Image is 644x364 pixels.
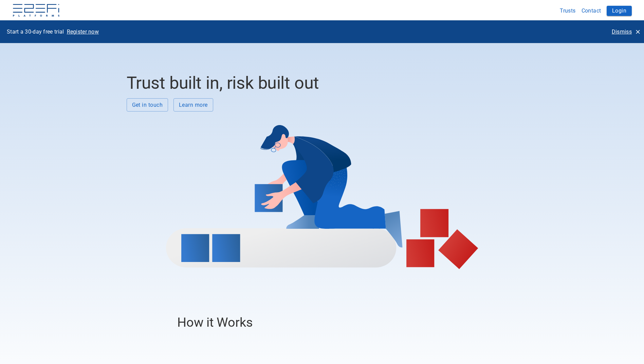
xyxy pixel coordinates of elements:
p: Start a 30-day free trial [7,28,64,36]
button: Register now [64,26,102,38]
p: Register now [67,28,99,36]
button: Dismiss [609,26,643,38]
button: Get in touch [127,98,168,112]
button: Learn more [173,98,213,112]
h2: Trust built in, risk built out [127,73,518,93]
p: Dismiss [612,28,632,36]
h3: How it Works [177,315,467,330]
